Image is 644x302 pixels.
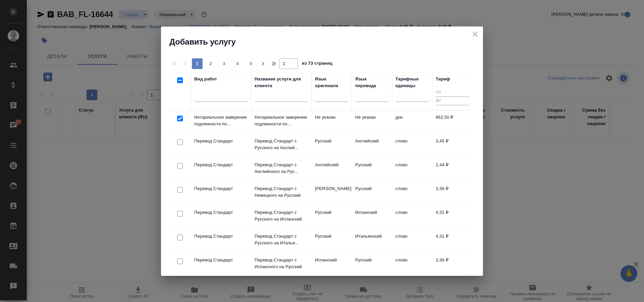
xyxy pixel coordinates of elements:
p: Нотариальное заверение подлинности по... [255,114,308,127]
td: слово [392,206,432,229]
button: 3 [219,58,229,69]
p: Перевод Стандарт с Русского на Испанский [255,209,308,223]
td: Русский [312,230,352,253]
p: Перевод Стандарт с Немецкого на Русский [255,185,308,199]
td: Русский [312,134,352,158]
p: Нотариальное заверение подлинности по... [194,114,248,127]
button: close [470,29,480,39]
p: Перевод Стандарт с Испанского на Русский [255,257,308,270]
span: из 73 страниц [302,59,332,69]
td: Русский [352,158,392,182]
button: 2 [205,58,216,69]
h2: Добавить услугу [169,37,483,47]
span: 2 [205,60,216,67]
span: 3 [219,60,229,67]
td: Не указан [352,111,392,134]
div: Тариф [436,76,450,82]
td: Испанский [312,253,352,277]
td: Не указан [312,111,352,134]
div: Язык оригинала [315,76,348,89]
p: Перевод Стандарт [194,162,248,168]
p: Перевод Стандарт с Английского на Рус... [255,162,308,175]
p: Перевод Стандарт [194,209,248,216]
td: 3,45 ₽ [432,134,473,158]
td: слово [392,253,432,277]
td: слово [392,182,432,205]
td: Испанский [352,206,392,229]
div: Язык перевода [355,76,389,89]
p: Перевод Стандарт [194,138,248,144]
div: Название услуги для клиента [255,76,308,89]
td: 4,31 ₽ [432,230,473,253]
td: Русский [352,253,392,277]
td: Русский [352,182,392,205]
td: док. [392,111,432,134]
td: слово [392,158,432,182]
td: 662,50 ₽ [432,111,473,134]
span: 4 [232,60,243,67]
td: [PERSON_NAME] [312,182,352,205]
td: слово [392,230,432,253]
td: слово [392,134,432,158]
p: Перевод Стандарт [194,233,248,240]
td: Английский [352,134,392,158]
td: 3,36 ₽ [432,253,473,277]
td: 3,36 ₽ [432,182,473,205]
td: 2,44 ₽ [432,158,473,182]
p: Перевод Стандарт [194,185,248,192]
div: Вид работ [194,76,217,82]
div: Тарифные единицы [395,76,429,89]
td: 4,31 ₽ [432,206,473,229]
input: До [436,97,469,105]
td: Итальянский [352,230,392,253]
p: Перевод Стандарт с Русского на Англий... [255,138,308,151]
button: 4 [232,58,243,69]
p: Перевод Стандарт [194,257,248,263]
span: 5 [246,60,256,67]
button: 5 [246,58,256,69]
td: Английский [312,158,352,182]
p: Перевод Стандарт с Русского на Италья... [255,233,308,246]
input: От [436,88,469,97]
td: Русский [312,206,352,229]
